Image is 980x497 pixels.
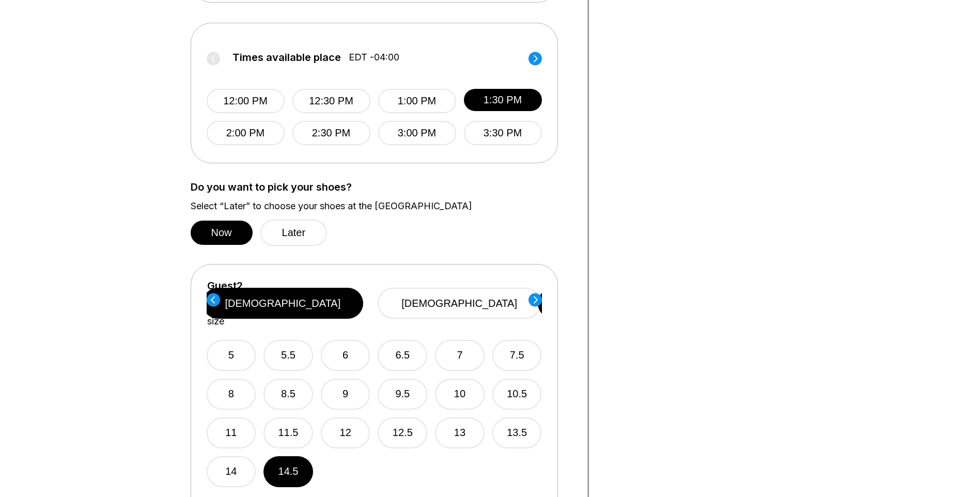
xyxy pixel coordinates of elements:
button: 1:30 PM [464,89,542,111]
button: 12 [321,417,370,448]
button: 9.5 [378,379,427,410]
button: 2:00 PM [207,121,285,145]
button: 6 [321,340,370,371]
span: EDT -04:00 [349,52,399,63]
button: Now [191,221,253,245]
button: 8 [207,379,256,410]
button: 13.5 [492,417,542,448]
button: [DEMOGRAPHIC_DATA] [378,288,541,319]
label: Guest 2 [207,280,243,291]
button: 12.5 [378,417,427,448]
button: 5.5 [263,340,313,371]
button: Later [260,220,328,246]
button: [DEMOGRAPHIC_DATA] [203,288,364,319]
button: 5 [207,340,256,371]
button: 8.5 [263,379,313,410]
label: Do you want to pick your shoes? [191,181,572,193]
button: 13 [435,417,485,448]
button: 6.5 [378,340,427,371]
button: 12:00 PM [207,89,285,113]
button: 3:30 PM [464,121,542,145]
span: Times available place [232,52,341,63]
button: 9 [321,379,370,410]
button: 14.5 [263,456,313,487]
button: 12:30 PM [292,89,370,113]
button: 7 [435,340,485,371]
button: 3:00 PM [378,121,456,145]
button: 10.5 [492,379,542,410]
button: 2:30 PM [292,121,370,145]
button: 11 [207,417,256,448]
button: 7.5 [492,340,542,371]
label: Select “Later” to choose your shoes at the [GEOGRAPHIC_DATA] [191,200,572,212]
button: 14 [207,456,256,487]
button: 10 [435,379,485,410]
button: 1:00 PM [378,89,456,113]
button: 11.5 [263,417,313,448]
